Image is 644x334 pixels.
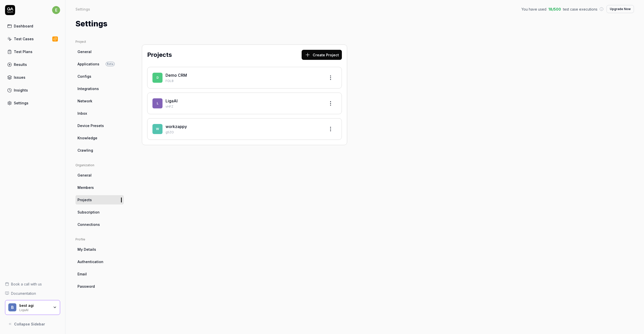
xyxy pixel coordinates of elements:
[77,247,96,252] span: My Details
[302,50,342,60] button: Create Project
[77,49,92,54] span: General
[19,303,50,308] div: best agi
[14,62,27,67] div: Results
[75,220,124,229] a: Connections
[5,47,60,57] a: Test Plans
[77,197,92,202] span: Projects
[52,6,60,14] span: e
[166,79,321,83] p: FOL8
[11,291,36,296] span: Documentation
[75,146,124,155] a: Crawling
[75,72,124,81] a: Configs
[77,210,100,215] span: Subscription
[166,104,321,109] p: vHFZ
[152,73,163,83] span: D
[8,303,16,311] span: b
[75,84,124,93] a: Integrations
[106,62,115,66] span: Beta
[5,319,60,329] button: Collapse Sidebar
[77,185,94,190] span: Members
[77,61,99,67] span: Applications
[548,7,561,12] span: 18 / 500
[77,259,103,264] span: Authentication
[77,98,92,104] span: Network
[11,281,42,287] span: Book a call with us
[14,100,28,106] div: Settings
[75,183,124,192] a: Members
[166,98,178,103] a: LigaAI
[52,5,60,15] button: e
[152,98,163,108] span: L
[77,74,91,79] span: Configs
[77,86,99,91] span: Integrations
[75,163,124,168] div: Organization
[563,7,597,12] span: test case executions
[607,5,634,13] button: Upgrade Now
[75,109,124,118] a: Inbox
[5,291,60,296] a: Documentation
[75,121,124,130] a: Device Presets
[75,237,124,242] div: Profile
[75,171,124,180] a: General
[14,49,32,54] div: Test Plans
[77,111,87,116] span: Inbox
[77,222,100,227] span: Connections
[5,21,60,31] a: Dashboard
[521,7,546,12] span: You have used
[77,148,93,153] span: Crawling
[5,60,60,69] a: Results
[5,34,60,44] a: Test Cases
[75,257,124,266] a: Authentication
[152,124,163,134] span: w
[77,271,87,277] span: Email
[166,124,187,129] a: workzappy
[166,130,321,135] p: g5ZO
[75,59,124,69] a: ApplicationsBeta
[75,269,124,279] a: Email
[5,300,60,315] button: bbest agiLigaAI
[14,36,34,41] div: Test Cases
[166,73,187,78] a: Demo CRM
[75,245,124,254] a: My Details
[75,18,107,29] h1: Settings
[75,207,124,217] a: Subscription
[5,281,60,287] a: Book a call with us
[75,282,124,291] a: Password
[75,7,90,12] div: Settings
[77,284,95,289] span: Password
[14,75,25,80] div: Issues
[77,135,97,141] span: Knowledge
[5,98,60,108] a: Settings
[75,133,124,143] a: Knowledge
[14,23,33,29] div: Dashboard
[5,85,60,95] a: Insights
[75,195,124,204] a: Projects
[5,72,60,82] a: Issues
[14,88,28,93] div: Insights
[75,39,124,44] div: Project
[147,50,172,59] h2: Projects
[75,96,124,106] a: Network
[77,173,92,178] span: General
[14,321,45,327] span: Collapse Sidebar
[77,123,104,128] span: Device Presets
[75,47,124,56] a: General
[19,308,50,312] div: LigaAI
